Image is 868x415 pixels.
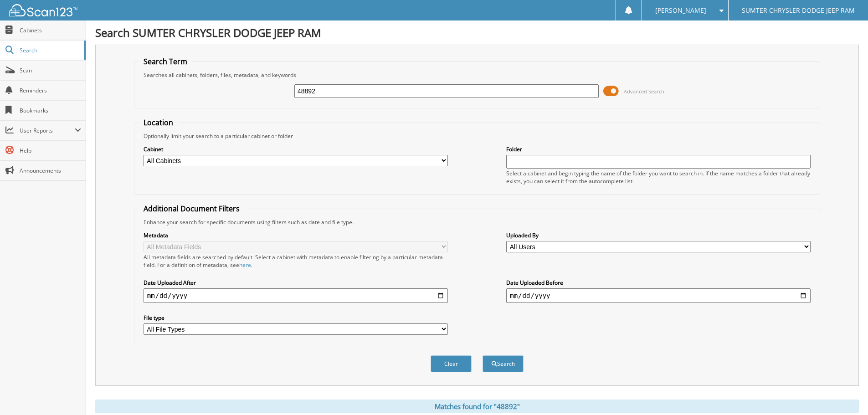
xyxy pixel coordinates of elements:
span: Scan [20,67,81,74]
div: Select a cabinet and begin typing the name of the folder you want to search in. If the name match... [506,169,811,185]
span: Advanced Search [624,88,664,95]
label: File type [144,314,448,322]
label: Metadata [144,231,448,239]
div: All metadata fields are searched by default. Select a cabinet with metadata to enable filtering b... [144,253,448,269]
div: Enhance your search for specific documents using filters such as date and file type. [139,218,815,226]
span: SUMTER CHRYSLER DODGE JEEP RAM [742,8,855,13]
span: Reminders [20,87,81,94]
label: Cabinet [144,145,448,153]
label: Folder [506,145,811,153]
div: Searches all cabinets, folders, files, metadata, and keywords [139,71,815,79]
legend: Location [139,118,178,128]
span: Announcements [20,167,81,174]
input: start [144,288,448,303]
div: Optionally limit your search to a particular cabinet or folder [139,132,815,140]
label: Date Uploaded After [144,279,448,287]
label: Date Uploaded Before [506,279,811,287]
span: Cabinets [20,26,81,34]
legend: Search Term [139,56,192,67]
legend: Additional Document Filters [139,204,244,214]
span: [PERSON_NAME] [655,8,706,13]
span: Bookmarks [20,107,81,114]
div: Matches found for "48892" [95,400,859,413]
button: Clear [431,355,472,372]
button: Search [483,355,524,372]
input: end [506,288,811,303]
img: scan123-logo-white.svg [9,4,77,16]
label: Uploaded By [506,231,811,239]
a: here [239,261,251,269]
h1: Search SUMTER CHRYSLER DODGE JEEP RAM [95,25,859,40]
span: Search [20,46,80,54]
span: Help [20,147,81,154]
span: User Reports [20,127,75,134]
